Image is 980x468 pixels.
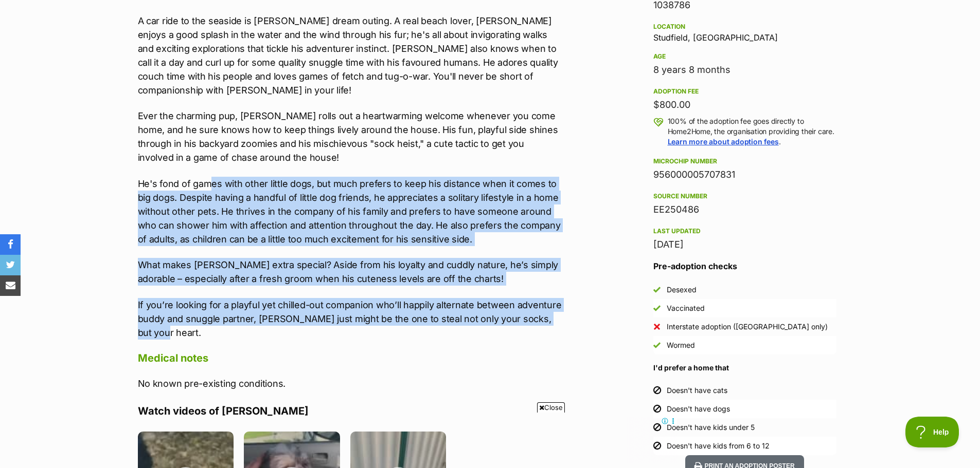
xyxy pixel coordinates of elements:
[138,351,563,365] h4: Medical notes
[667,385,727,396] div: Doesn't have cats
[138,109,563,164] p: Ever the charming pup, [PERSON_NAME] rolls out a heartwarming welcome whenever you come home, and...
[138,404,563,418] h4: Watch videos of [PERSON_NAME]
[537,402,565,413] span: Close
[653,23,836,31] div: Location
[667,340,695,350] div: Wormed
[667,404,730,414] div: Doesn't have dogs
[653,202,836,217] div: EE250486
[138,258,563,286] p: What makes [PERSON_NAME] extra special? Aside from his loyalty and cuddly nature, he’s simply ado...
[668,116,836,147] p: 100% of the adoption fee goes directly to Home2Home, the organisation providing their care. .
[905,417,959,447] iframe: Help Scout Beacon - Open
[138,298,563,340] p: If you’re looking for a playful yet chilled-out companion who’ll happily alternate between advent...
[653,157,836,165] div: Microchip number
[653,286,661,293] img: Yes
[667,303,705,313] div: Vaccinated
[668,137,779,146] a: Learn more about adoption fees
[138,14,563,97] p: A car ride to the seaside is [PERSON_NAME] dream outing. A real beach lover, [PERSON_NAME] enjoys...
[653,21,836,42] div: Studfield, [GEOGRAPHIC_DATA]
[653,63,836,77] div: 8 years 8 months
[653,323,661,330] img: No
[667,285,697,295] div: Desexed
[653,260,836,272] h3: Pre-adoption checks
[653,98,836,112] div: $800.00
[653,342,661,349] img: Yes
[653,227,836,235] div: Last updated
[667,322,828,332] div: Interstate adoption ([GEOGRAPHIC_DATA] only)
[303,417,678,463] iframe: Advertisement
[653,87,836,96] div: Adoption fee
[667,441,770,451] div: Doesn't have kids from 6 to 12
[653,305,661,312] img: Yes
[653,237,836,252] div: [DATE]
[138,177,563,246] p: He's fond of games with other little dogs, but much prefers to keep his distance when it comes to...
[667,422,755,433] div: Doesn't have kids under 5
[138,377,563,390] p: No known pre-existing conditions.
[653,52,836,61] div: Age
[653,192,836,200] div: Source number
[653,167,836,182] div: 956000005707831
[653,363,836,373] h4: I'd prefer a home that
